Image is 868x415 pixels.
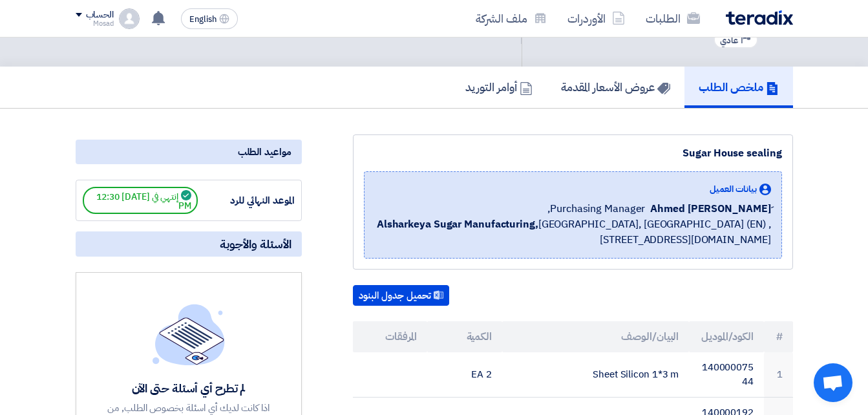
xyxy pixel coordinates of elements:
[502,352,689,398] td: Sheet Silicon 1*3 m
[710,182,757,196] span: بيانات العميل
[547,67,684,108] a: عروض الأسعار المقدمة
[198,193,295,208] div: الموعد النهائي للرد
[547,201,645,217] span: Purchasing Manager,
[220,237,291,251] span: الأسئلة والأجوبة
[726,10,793,25] img: Teradix logo
[465,3,557,34] a: ملف الشركة
[635,3,710,34] a: الطلبات
[375,217,771,248] span: [GEOGRAPHIC_DATA], [GEOGRAPHIC_DATA] (EN) ,[STREET_ADDRESS][DOMAIN_NAME]
[76,20,114,27] div: Mosad
[94,381,283,396] div: لم تطرح أي أسئلة حتى الآن
[557,3,635,34] a: الأوردرات
[689,321,764,352] th: الكود/الموديل
[451,67,547,108] a: أوامر التوريد
[689,352,764,398] td: 14000007544
[83,187,198,214] span: إنتهي في [DATE] 12:30 PM
[699,80,779,94] h5: ملخص الطلب
[153,304,225,365] img: empty_state_list.svg
[764,321,793,352] th: #
[502,321,689,352] th: البيان/الوصف
[353,285,449,306] button: تحميل جدول البنود
[364,145,782,161] div: Sugar House sealing
[181,8,238,29] button: English
[684,67,793,108] a: ملخص الطلب
[427,321,502,352] th: الكمية
[561,80,670,94] h5: عروض الأسعار المقدمة
[119,8,140,29] img: profile_test.png
[427,352,502,398] td: 2 EA
[189,15,217,24] span: English
[353,321,428,352] th: المرفقات
[86,10,114,21] div: الحساب
[720,34,738,47] span: عادي
[764,352,793,398] td: 1
[377,217,538,232] b: Alsharkeya Sugar Manufacturing,
[465,80,533,94] h5: أوامر التوريد
[814,363,852,402] a: Open chat
[76,140,302,164] div: مواعيد الطلب
[650,201,770,217] span: ِAhmed [PERSON_NAME]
